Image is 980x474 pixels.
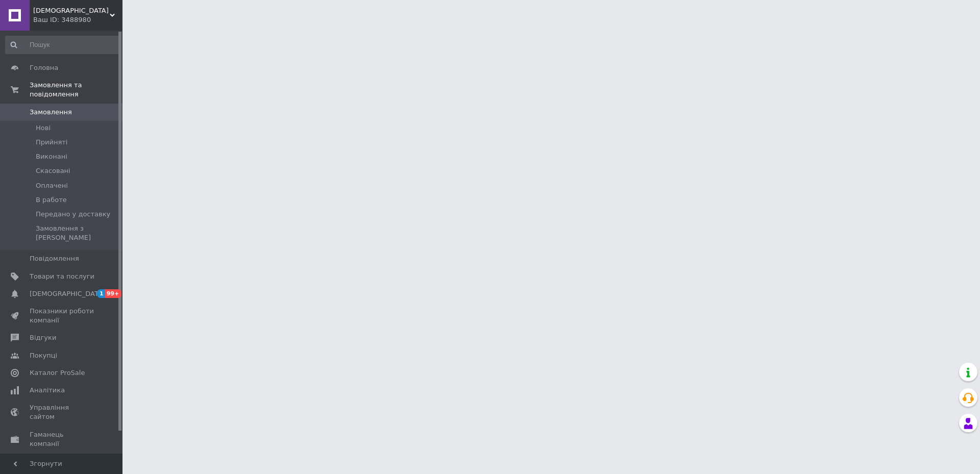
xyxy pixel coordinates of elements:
span: Замовлення [30,108,72,117]
span: Скасовані [36,166,70,176]
span: Прийняті [36,138,67,147]
span: Нові [36,123,51,133]
span: Інноцевтика [33,6,110,15]
span: Товари та послуги [30,272,94,281]
span: [DEMOGRAPHIC_DATA] [30,289,105,298]
span: Оплачені [36,181,68,190]
span: Управління сайтом [30,403,94,421]
span: Повідомлення [30,254,79,263]
span: Показники роботи компанії [30,307,94,325]
div: Ваш ID: 3488980 [33,15,122,24]
span: Головна [30,63,58,72]
span: Каталог ProSale [30,368,85,378]
span: 1 [97,289,105,298]
span: 99+ [105,289,122,298]
span: Покупці [30,351,57,360]
span: Передано у доставку [36,210,110,219]
span: Виконані [36,152,67,161]
span: В работе [36,195,67,205]
input: Пошук [5,36,120,54]
span: Замовлення з [PERSON_NAME] [36,224,119,242]
span: Замовлення та повідомлення [30,81,122,99]
span: Аналітика [30,386,65,395]
span: Відгуки [30,333,56,342]
span: Гаманець компанії [30,430,94,448]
